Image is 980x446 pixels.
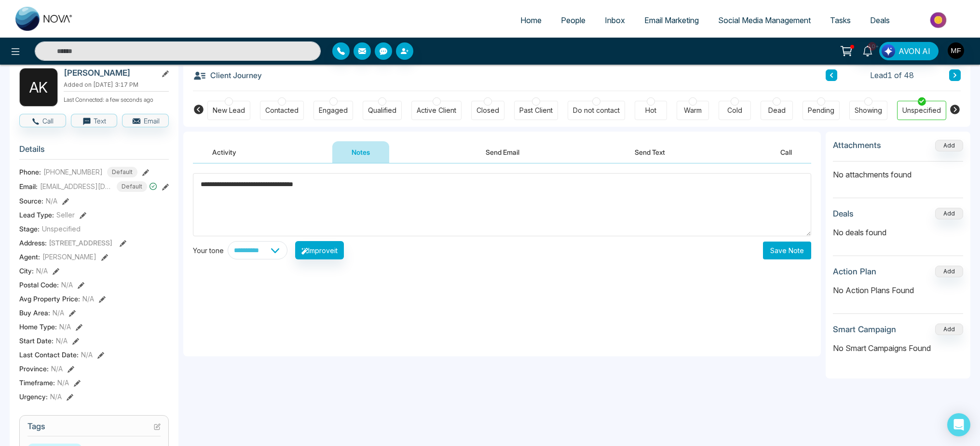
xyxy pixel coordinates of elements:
[19,238,112,248] span: Address:
[107,167,137,177] span: Default
[193,141,256,163] button: Activity
[82,294,94,304] span: N/A
[57,378,69,388] span: N/A
[265,106,299,115] div: Contacted
[19,114,66,127] button: Call
[833,267,876,276] h3: Action Plan
[81,350,93,360] span: N/A
[122,114,169,127] button: Email
[19,392,48,402] span: Urgency :
[42,224,81,234] span: Unspecified
[64,68,153,78] h2: [PERSON_NAME]
[56,336,68,346] span: N/A
[644,15,699,25] span: Email Marketing
[935,266,963,277] button: Add
[15,7,73,31] img: Nova CRM Logo
[36,266,48,276] span: N/A
[519,106,553,115] div: Past Client
[332,141,389,163] button: Notes
[19,224,40,234] span: Stage:
[808,106,834,115] div: Pending
[561,15,585,25] span: People
[19,144,169,159] h3: Details
[605,15,625,25] span: Inbox
[71,114,118,127] button: Text
[830,15,851,25] span: Tasks
[19,280,59,290] span: Postal Code :
[520,15,542,25] span: Home
[718,15,811,25] span: Social Media Management
[43,167,103,177] span: [PHONE_NUMBER]
[61,280,73,290] span: N/A
[935,324,963,335] button: Add
[870,15,890,25] span: Deals
[768,106,786,115] div: Dead
[595,11,635,29] a: Inbox
[761,141,811,163] button: Call
[42,252,96,262] span: [PERSON_NAME]
[708,11,820,29] a: Social Media Management
[882,44,895,58] img: Lead Flow
[193,68,262,82] h3: Client Journey
[833,209,854,218] h3: Deals
[19,308,50,318] span: Buy Area :
[59,322,71,332] span: N/A
[193,245,228,256] div: Your tone
[64,94,169,104] p: Last Connected: a few seconds ago
[935,141,963,149] span: Add
[19,181,38,191] span: Email:
[19,210,54,220] span: Lead Type:
[53,308,64,318] span: N/A
[64,81,169,89] p: Added on [DATE] 3:17 PM
[902,106,941,115] div: Unspecified
[860,11,899,29] a: Deals
[19,336,54,346] span: Start Date :
[19,196,43,206] span: Source:
[684,106,702,115] div: Warm
[833,284,963,296] p: No Action Plans Found
[417,106,456,115] div: Active Client
[19,378,55,388] span: Timeframe :
[19,68,58,107] div: A K
[948,42,964,59] img: User Avatar
[19,364,49,374] span: Province :
[904,9,974,31] img: Market-place.gif
[763,242,811,259] button: Save Note
[319,106,348,115] div: Engaged
[833,342,963,354] p: No Smart Campaigns Found
[879,42,939,60] button: AVON AI
[855,106,882,115] div: Showing
[466,141,539,163] button: Send Email
[820,11,860,29] a: Tasks
[368,106,396,115] div: Qualified
[295,241,344,259] button: Improveit
[27,421,161,436] h3: Tags
[511,11,551,29] a: Home
[833,324,896,334] h3: Smart Campaign
[615,141,684,163] button: Send Text
[947,413,970,436] div: Open Intercom Messenger
[51,364,63,374] span: N/A
[833,227,963,238] p: No deals found
[635,11,708,29] a: Email Marketing
[898,45,930,57] span: AVON AI
[833,162,963,180] p: No attachments found
[868,42,876,51] span: 10+
[56,210,75,220] span: Seller
[645,106,656,115] div: Hot
[46,196,57,206] span: N/A
[19,266,34,276] span: City :
[40,181,112,191] span: [EMAIL_ADDRESS][DOMAIN_NAME]
[856,42,879,59] a: 10+
[935,140,963,151] button: Add
[727,106,742,115] div: Cold
[935,208,963,219] button: Add
[19,294,80,304] span: Avg Property Price :
[833,140,881,150] h3: Attachments
[49,239,112,247] span: [STREET_ADDRESS]
[573,106,620,115] div: Do not contact
[870,69,914,81] span: Lead 1 of 48
[50,392,62,402] span: N/A
[551,11,595,29] a: People
[117,181,147,192] span: Default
